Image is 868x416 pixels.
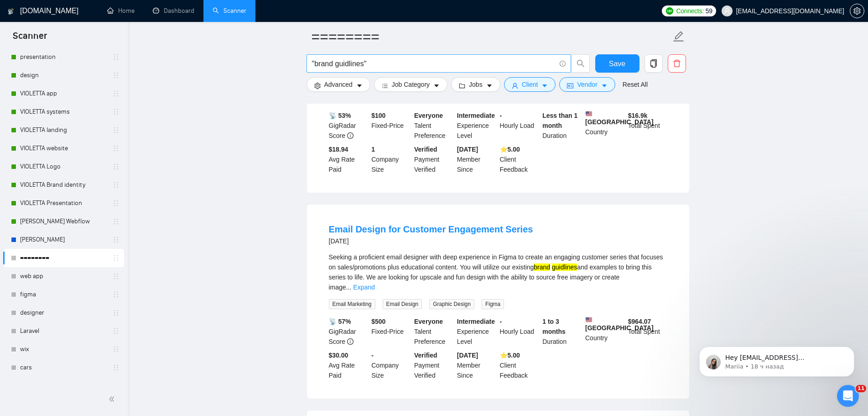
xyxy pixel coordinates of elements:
div: GigRadar Score [327,111,370,141]
span: Vendor [577,79,597,90]
input: Search Freelance Jobs... [312,58,556,69]
b: $ 100 [371,112,385,119]
span: caret-down [433,82,440,89]
span: bars [382,82,388,89]
div: Talent Preference [412,316,455,347]
span: copy [645,59,662,68]
span: holder [112,72,120,79]
b: Verified [414,146,437,153]
a: VIOLETTA Presentation [20,194,107,212]
b: 📡 53% [329,112,351,119]
span: delete [668,59,686,68]
b: $ 964.07 [628,318,651,325]
b: $30.00 [329,352,348,359]
b: Intermediate [457,318,495,325]
mark: guidlines [552,263,577,271]
span: holder [112,163,120,170]
span: holder [112,309,120,316]
a: VIOLETTA Brand identity [20,176,107,194]
img: upwork-logo.png [666,7,673,15]
a: web app [20,267,107,285]
b: 📡 57% [329,318,351,325]
a: VIOLETTA systems [20,103,107,121]
span: holder [112,108,120,116]
b: $ 16.9k [628,112,648,119]
a: VIOLETTA Logo [20,158,107,176]
b: Less than 1 month [542,112,577,129]
button: Save [595,54,639,73]
span: holder [112,364,120,371]
span: Job Category [392,79,430,90]
span: holder [112,145,120,152]
b: [GEOGRAPHIC_DATA] [585,316,654,332]
b: [DATE] [457,146,478,153]
div: Company Size [369,350,412,380]
span: Connects: [676,6,703,16]
b: Intermediate [457,112,495,119]
span: holder [112,53,120,61]
a: casino ui/ux [20,377,107,395]
span: holder [112,126,120,134]
b: $ 500 [371,318,385,325]
button: folderJobscaret-down [451,77,500,92]
span: ... [346,284,352,291]
span: Client [522,79,538,90]
span: search [572,59,589,68]
a: VIOLETTA app [20,84,107,103]
div: Company Size [369,144,412,174]
span: caret-down [486,82,493,89]
span: info-circle [347,132,353,139]
span: holder [112,346,120,353]
a: dashboardDashboard [153,7,194,15]
div: Total Spent [626,111,669,141]
a: searchScanner [213,7,246,15]
img: logo [8,4,14,19]
div: Duration [541,111,583,141]
a: cars [20,358,107,377]
a: presentation [20,48,107,66]
div: Country [583,111,626,141]
div: Hourly Load [498,111,541,141]
iframe: Intercom notifications сообщение [686,327,868,391]
span: holder [112,236,120,243]
span: info-circle [347,338,353,345]
span: Jobs [469,79,483,90]
span: Graphic Design [429,299,474,309]
span: Scanner [5,29,54,48]
button: settingAdvancedcaret-down [307,77,370,92]
div: Experience Level [455,111,498,141]
a: Laravel [20,322,107,340]
div: Talent Preference [412,111,455,141]
span: user [512,82,518,89]
span: info-circle [560,61,566,67]
span: setting [850,7,864,15]
div: Avg Rate Paid [327,350,370,380]
div: Client Feedback [498,144,541,174]
span: holder [112,327,120,335]
span: holder [112,90,120,97]
div: Fixed-Price [369,316,412,347]
b: Everyone [414,112,443,119]
button: setting [850,4,864,18]
div: Fixed-Price [369,111,412,141]
b: - [500,112,502,119]
div: Avg Rate Paid [327,144,370,174]
span: holder [112,218,120,225]
span: 11 [856,385,866,392]
b: [DATE] [457,352,478,359]
a: ======== [20,249,107,267]
span: 59 [706,6,712,16]
b: $18.94 [329,146,348,153]
span: user [724,8,730,14]
a: Expand [353,284,374,291]
span: idcard [567,82,573,89]
div: [DATE] [329,236,533,247]
button: barsJob Categorycaret-down [374,77,447,92]
a: figma [20,285,107,304]
b: 1 to 3 months [542,318,566,335]
a: homeHome [107,7,135,15]
input: Scanner name... [312,25,671,48]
